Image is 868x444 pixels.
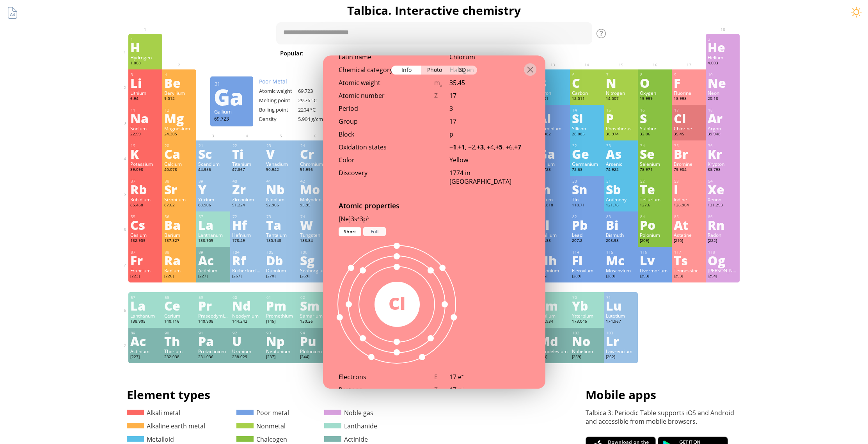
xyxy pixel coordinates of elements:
[300,214,330,219] div: 74
[130,232,160,238] div: Cesium
[165,108,194,113] div: 12
[640,179,670,184] div: 52
[214,115,249,122] div: 69.723
[606,179,636,184] div: 51
[259,106,298,113] div: Boiling point
[640,167,670,173] div: 78.971
[640,76,670,89] div: O
[674,179,704,184] div: 53
[708,41,738,53] div: He
[266,214,296,219] div: 73
[236,435,287,444] a: Chalcogen
[199,179,228,184] div: 39
[130,60,160,67] div: 1.008
[232,196,262,202] div: Zirconium
[164,218,194,231] div: Ba
[232,147,262,160] div: Ti
[198,196,228,202] div: Yttrium
[266,218,296,231] div: Ta
[342,48,368,58] span: Water
[130,112,160,124] div: Na
[214,108,249,115] div: Gallium
[198,147,228,160] div: Sc
[572,108,602,113] div: 14
[198,238,228,244] div: 138.905
[708,112,738,124] div: Ar
[572,238,602,244] div: 207.2
[324,422,377,430] a: Lanthanide
[449,104,530,113] div: 3
[495,143,502,151] b: +5
[538,131,568,138] div: 26.982
[232,167,262,173] div: 47.867
[300,238,330,244] div: 183.84
[606,250,636,255] div: 115
[440,83,442,88] sub: a
[339,117,434,126] div: Group
[259,115,298,123] div: Density
[708,214,738,219] div: 86
[415,53,417,58] sub: 4
[538,196,568,202] div: Indium
[130,218,160,231] div: Cs
[131,250,160,255] div: 87
[500,48,534,58] span: Methane
[449,169,530,186] div: 1774 in [GEOGRAPHIC_DATA]
[199,214,228,219] div: 57
[606,232,636,238] div: Bismuth
[130,161,160,167] div: Potassium
[708,60,738,67] div: 4.003
[674,232,704,238] div: Astatine
[198,167,228,173] div: 44.956
[572,167,602,173] div: 72.63
[606,147,636,160] div: As
[215,80,249,87] div: 31
[708,90,738,96] div: Neon
[339,130,434,139] div: Block
[164,167,194,173] div: 40.078
[164,125,194,131] div: Magnesium
[606,183,636,195] div: Sb
[339,156,434,164] div: Color
[538,232,568,238] div: Thallium
[130,238,160,244] div: 132.905
[266,196,296,202] div: Niobium
[674,238,704,244] div: [210]
[232,202,262,209] div: 91.224
[708,72,738,77] div: 10
[300,143,330,148] div: 24
[380,53,382,58] sub: 2
[538,76,568,89] div: B
[233,179,262,184] div: 40
[371,48,392,58] span: H O
[640,161,670,167] div: Selenium
[708,238,738,244] div: [222]
[674,125,704,131] div: Chlorine
[198,183,228,195] div: Y
[198,218,228,231] div: La
[199,250,228,255] div: 89
[165,214,194,219] div: 56
[300,232,330,238] div: Tungsten
[300,183,330,195] div: Mo
[674,90,704,96] div: Fluorine
[606,125,636,131] div: Phosphorus
[339,215,530,223] div: [Ne]3s 3p
[300,161,330,167] div: Chromium
[198,254,228,266] div: Ac
[233,143,262,148] div: 22
[266,179,296,184] div: 41
[266,147,296,160] div: V
[233,214,262,219] div: 72
[259,87,298,94] div: Atomic weight
[538,90,568,96] div: Boron
[233,250,262,255] div: 104
[708,250,738,255] div: 118
[640,214,670,219] div: 84
[300,179,330,184] div: 42
[640,218,670,231] div: Po
[236,408,289,417] a: Poor metal
[572,183,602,195] div: Sn
[674,96,704,102] div: 18.998
[164,202,194,209] div: 87.62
